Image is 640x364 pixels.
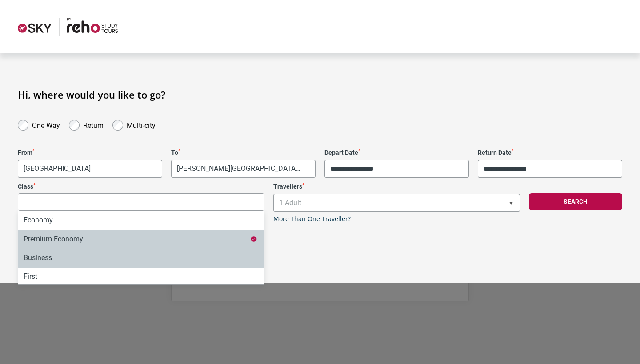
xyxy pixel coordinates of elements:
[18,194,264,212] span: Premium Economy
[24,215,53,226] p: Economy
[127,119,156,130] label: Multi-city
[18,149,162,157] label: From
[83,119,104,130] label: Return
[478,149,622,157] label: Return Date
[24,234,83,245] p: Premium Economy
[18,89,622,100] h1: Hi, where would you like to go?
[18,193,264,211] input: Search
[171,160,316,178] span: Florence Airport, Peretola
[273,194,520,212] span: 1 Adult
[18,160,162,178] span: Melbourne Airport
[324,149,469,157] label: Depart Date
[24,272,37,282] p: First
[172,160,315,177] span: Florence Airport, Peretola
[18,183,264,190] label: Class
[273,215,351,223] a: More Than One Traveller?
[529,193,622,210] button: Search
[18,160,162,177] span: Melbourne Airport
[24,253,52,263] p: Business
[273,183,520,190] label: Travellers
[32,119,60,130] label: One Way
[274,194,520,211] span: 1 Adult
[171,149,316,157] label: To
